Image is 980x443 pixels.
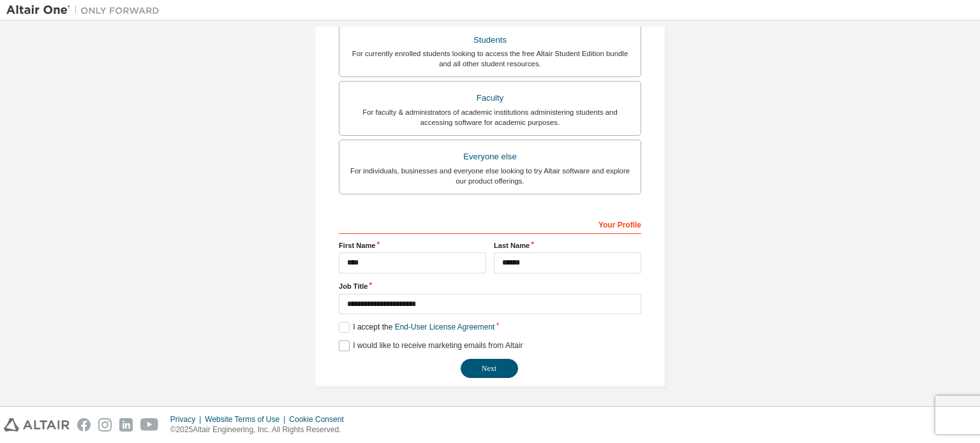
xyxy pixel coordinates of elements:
[98,418,112,432] img: instagram.svg
[170,425,352,435] p: © 2025 Altair Engineering, Inc. All Rights Reserved.
[6,4,166,17] img: Altair One
[339,240,486,251] label: First Name
[347,48,633,69] div: For currently enrolled students looking to access the free Altair Student Edition bundle and all ...
[4,418,70,432] img: altair_logo.svg
[347,89,633,107] div: Faculty
[395,323,495,331] a: End-User License Agreement
[347,166,633,186] div: For individuals, businesses and everyone else looking to try Altair software and explore our prod...
[494,240,641,251] label: Last Name
[170,414,205,425] div: Privacy
[140,418,159,432] img: youtube.svg
[289,414,351,425] div: Cookie Consent
[347,107,633,127] div: For faculty & administrators of academic institutions administering students and accessing softwa...
[77,418,91,432] img: facebook.svg
[205,414,289,425] div: Website Terms of Use
[461,359,518,378] button: Next
[347,148,633,166] div: Everyone else
[339,340,523,351] label: I would like to receive marketing emails from Altair
[339,214,641,234] div: Your Profile
[339,322,494,333] label: I accept the
[119,418,133,432] img: linkedin.svg
[339,281,641,291] label: Job Title
[347,31,633,49] div: Students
